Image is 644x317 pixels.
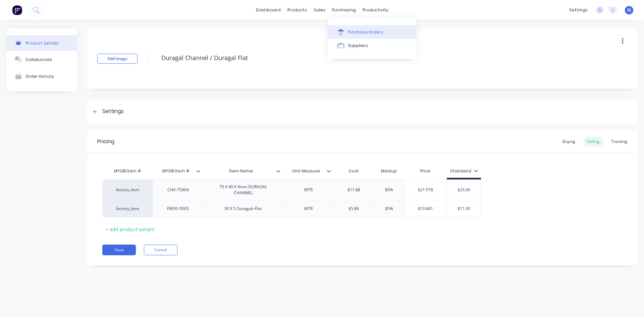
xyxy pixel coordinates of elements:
div: CHA-75404 [161,186,195,194]
div: MYOB Item # [153,164,203,178]
div: factory_itemFMSG-500550 X 5 Duragalv FlatMTR$5.8685%$10.841$11.00 [102,200,481,217]
div: Item Name [203,164,283,178]
div: Standard [450,168,478,174]
button: Collaborate [7,51,77,68]
div: 85% [372,181,406,198]
div: Settings [102,107,124,116]
div: products [284,5,310,15]
div: MTR [291,186,325,194]
div: 85% [372,200,406,217]
div: Purchase Orders [348,29,383,35]
div: factory_item [109,206,146,212]
button: Cancel [144,245,177,255]
div: Buying [559,137,579,147]
div: $11.88 [334,181,374,198]
img: Factory [12,5,22,15]
div: productivity [359,5,392,15]
div: Order History [25,74,54,79]
div: Selling [584,137,603,147]
button: Add image [97,54,138,64]
button: Purchase Orders [328,25,417,39]
div: settings [566,5,591,15]
div: $25.00 [447,181,481,198]
div: Price [404,164,447,178]
div: purchasing [329,5,359,15]
div: 75 X 40 X 4mm DURAGAL CHANNEL [206,182,280,197]
div: Markup [374,164,404,178]
div: Cost [333,164,374,178]
textarea: Duragal Channel / Duragal Flat [158,50,582,66]
div: MYOB Item # [102,164,153,178]
div: Unit Measure [283,163,329,179]
span: BJ [627,7,631,13]
div: factory_itemCHA-7540475 X 40 X 4mm DURAGAL CHANNELMTR$11.8885%$21.978$25.00 [102,179,481,200]
div: 50 X 5 Duragalv Flat [219,204,267,213]
div: Pricing [97,138,114,146]
div: $10.841 [404,200,447,217]
button: Order History [7,68,77,85]
div: Item Name [203,163,279,179]
div: MYOB Item # [153,163,199,179]
div: $21.978 [404,181,447,198]
div: Suppliers [348,43,368,49]
div: + add product variant [102,224,158,234]
div: Product details [25,41,59,46]
div: FMSG-5005 [161,204,195,213]
div: Unit Measure [283,164,333,178]
div: sales [310,5,329,15]
a: dashboard [253,5,284,15]
button: Suppliers [328,39,417,52]
div: $11.00 [447,200,481,217]
div: Collaborate [25,57,52,62]
div: $5.86 [334,200,374,217]
div: Tracking [608,137,631,147]
div: MTR [291,204,325,213]
button: Product details [7,35,77,51]
button: Save [102,245,136,255]
div: factory_item [109,187,146,193]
